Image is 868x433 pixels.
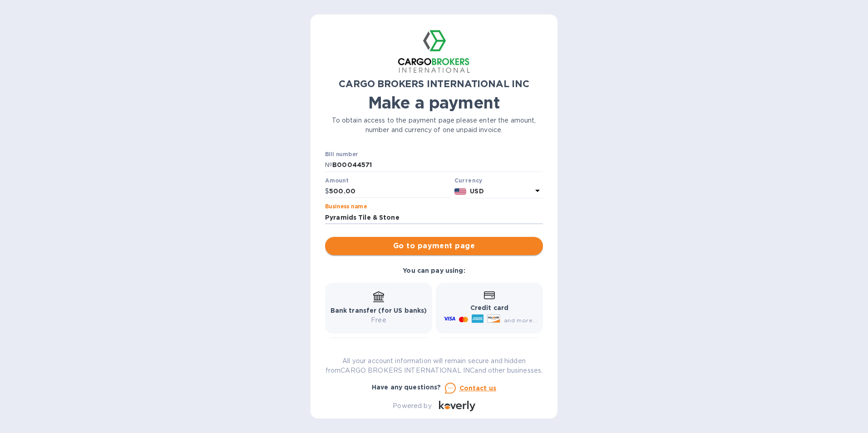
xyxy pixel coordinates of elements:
b: Currency [454,177,483,184]
p: To obtain access to the payment page please enter the amount, number and currency of one unpaid i... [325,116,543,135]
b: Bank transfer (for US banks) [330,307,427,314]
u: Contact us [459,384,497,392]
b: CARGO BROKERS INTERNATIONAL INC [339,78,529,89]
b: Credit card [470,304,508,311]
label: Amount [325,178,348,183]
p: Powered by [393,401,431,411]
label: Business name [325,204,367,210]
b: You can pay using: [403,267,465,274]
label: Bill number [325,152,358,157]
p: $ [325,187,329,196]
h1: Make a payment [325,93,543,112]
button: Go to payment page [325,237,543,255]
b: Have any questions? [372,384,441,391]
p: Free [330,315,427,325]
b: USD [470,187,483,195]
span: Go to payment page [332,241,536,251]
input: 0.00 [329,185,451,198]
img: USD [454,188,467,195]
p: № [325,160,332,170]
input: Enter bill number [332,158,543,172]
span: and more... [504,317,537,324]
input: Enter business name [325,211,543,224]
p: All your account information will remain secure and hidden from CARGO BROKERS INTERNATIONAL INC a... [325,356,543,375]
